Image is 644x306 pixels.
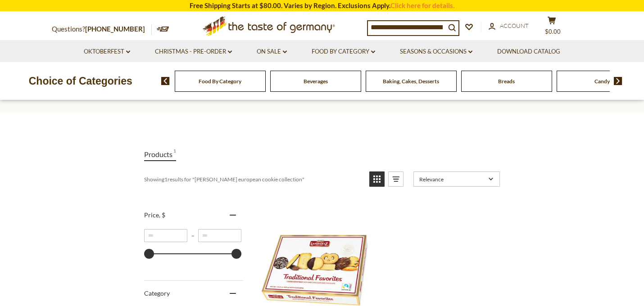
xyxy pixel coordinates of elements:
a: Breads [498,78,515,85]
a: Account [489,21,529,31]
a: Oktoberfest [84,47,130,57]
a: Sort options [413,171,500,187]
img: previous arrow [161,77,170,85]
span: , $ [159,211,165,219]
p: Questions? [52,23,152,35]
b: 1 [164,176,168,183]
a: View grid mode [369,171,385,187]
span: 1 [173,148,176,160]
a: Baking, Cakes, Desserts [383,78,439,85]
a: View list mode [388,171,404,187]
img: next arrow [614,77,622,85]
span: Category [144,289,170,297]
a: Christmas - PRE-ORDER [155,47,232,57]
span: $0.00 [545,28,561,35]
a: View Products Tab [144,148,176,161]
span: Relevance [419,176,485,183]
a: Food By Category [199,78,241,85]
a: Click here for details. [390,1,454,9]
button: $0.00 [538,16,565,39]
a: Seasons & Occasions [400,47,472,57]
span: Account [500,22,529,29]
a: Download Catalog [497,47,560,57]
span: Price [144,211,165,219]
input: Maximum value [198,229,241,242]
a: [PHONE_NUMBER] [85,25,145,33]
a: On Sale [257,47,287,57]
span: – [187,232,198,239]
a: Food By Category [312,47,375,57]
a: Beverages [304,78,328,85]
div: Showing results for " " [144,171,363,187]
input: Minimum value [144,229,187,242]
a: Candy [594,78,610,85]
